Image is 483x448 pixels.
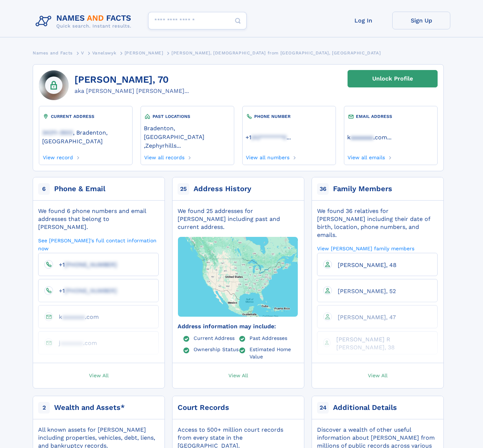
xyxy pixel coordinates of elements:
a: Ownership Status [194,346,239,352]
div: We found 6 phone numbers and email addresses that belong to [PERSON_NAME]. [38,207,159,231]
div: We found 25 addresses for [PERSON_NAME] including past and current address. [178,207,298,231]
span: [PHONE_NUMBER] [65,287,117,294]
span: 24 [317,402,329,414]
img: Map with markers on addresses Kathleen Van Vanelswyk [165,216,310,337]
a: View All [308,363,447,388]
span: View All [368,372,387,378]
a: [PERSON_NAME] [125,48,163,57]
a: View All [29,363,168,388]
a: Estimated Home Value [249,346,299,359]
div: Address information may include: [178,322,298,330]
div: Family Members [333,184,392,194]
span: 34211-3502 [42,129,73,136]
div: , [144,120,231,152]
a: Names and Facts [33,48,73,57]
span: aaaaaaa [62,313,85,320]
a: Unlock Profile [348,70,438,87]
span: [PERSON_NAME], 48 [338,262,397,268]
a: +1[PHONE_NUMBER] [53,287,117,294]
div: Wealth and Assets* [54,403,125,413]
span: aaaaaaa [60,340,83,346]
a: [PERSON_NAME] R [PERSON_NAME], 38 [330,336,431,350]
a: ... [245,134,333,141]
span: [PHONE_NUMBER] [65,261,117,268]
span: [PERSON_NAME] R [PERSON_NAME], 38 [336,336,395,351]
span: aaaaaaa [350,134,373,141]
a: Log In [334,12,392,29]
a: Bradenton, [GEOGRAPHIC_DATA] [144,124,231,140]
a: [PERSON_NAME], 47 [332,313,396,320]
div: EMAIL ADDRESS [347,113,434,120]
span: 2 [38,402,50,414]
div: CURRENT ADDRESS [42,113,129,120]
div: Address History [194,184,251,194]
span: 6 [38,183,50,195]
div: PHONE NUMBER [245,113,333,120]
a: Current Address [194,335,235,341]
a: View All [169,363,308,388]
span: 36 [317,183,329,195]
a: 34211-3502, Bradenton, [GEOGRAPHIC_DATA] [42,128,129,145]
a: Past Addresses [249,335,287,341]
a: View record [42,152,73,160]
span: [PERSON_NAME], [DEMOGRAPHIC_DATA] from [GEOGRAPHIC_DATA], [GEOGRAPHIC_DATA] [171,50,381,56]
div: Unlock Profile [372,70,413,87]
div: PAST LOCATIONS [144,113,231,120]
h1: [PERSON_NAME], 70 [74,74,189,85]
a: See [PERSON_NAME]'s full contact information now [38,237,159,252]
a: Sign Up [392,12,450,29]
a: View [PERSON_NAME] family members [317,245,414,252]
div: Additional Details [333,403,397,413]
a: View all records [144,152,185,160]
span: [PERSON_NAME] [125,50,163,56]
a: View all emails [347,152,385,160]
a: [PERSON_NAME], 48 [332,261,397,268]
span: View All [89,372,109,378]
a: Zephyrhills... [145,141,181,149]
button: Search Button [229,12,247,30]
div: aka [PERSON_NAME] [PERSON_NAME]... [74,87,189,95]
a: V [81,48,84,57]
span: Vanelswyk [92,50,116,56]
a: [PERSON_NAME], 52 [332,287,396,294]
a: kaaaaaaa.com [347,133,387,141]
span: V [81,50,84,56]
span: View All [228,372,248,378]
div: We found 36 relatives for [PERSON_NAME] including their date of birth, location, phone numbers, a... [317,207,438,239]
span: [PERSON_NAME], 47 [338,314,396,321]
a: Vanelswyk [92,48,116,57]
span: [PERSON_NAME], 52 [338,288,396,295]
span: 25 [178,183,189,195]
a: +1[PHONE_NUMBER] [53,261,117,268]
a: ... [347,134,434,141]
a: View all numbers [245,152,290,160]
a: kaaaaaaa.com [53,313,99,320]
div: Court Records [178,403,229,413]
a: jaaaaaaa.com [53,339,97,346]
input: search input [148,12,247,29]
img: Logo Names and Facts [33,12,137,31]
div: Phone & Email [54,184,105,194]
